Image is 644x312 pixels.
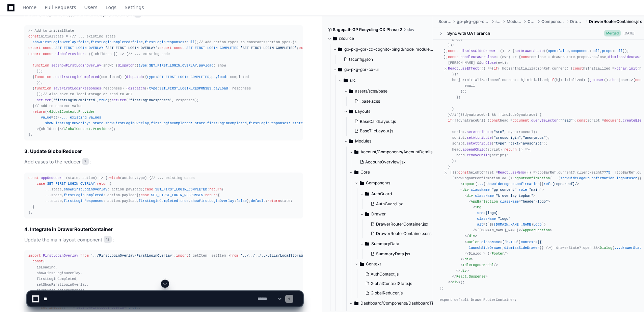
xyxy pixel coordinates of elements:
[512,119,529,123] span: document
[469,246,502,250] span: launchSideDrawer
[236,199,247,203] span: false
[180,199,189,203] span: true
[481,240,500,244] span: className
[467,141,492,146] span: setAttribute
[541,19,565,24] span: Components
[241,46,297,50] span: 'SET_FIRST_LOGIN_COMPLETED'
[106,5,116,9] span: Logs
[544,182,550,186] span: ref
[62,115,68,120] span: ...
[506,240,517,244] span: h-100
[621,78,629,82] span: user
[195,121,247,125] span: state.firstLoginCompleted
[495,19,501,24] span: src
[209,187,222,191] span: return
[338,75,438,86] button: src
[500,200,518,204] span: className
[344,47,433,52] span: gp-pkg-gpr-cx-cognito-pingid/node_modules/define-data-property
[37,98,51,102] span: setItem
[469,234,475,238] span: div
[504,246,540,250] span: dismissSideDrawer
[28,29,74,33] span: // Add to initialState
[591,55,606,59] span: onClose
[333,34,337,43] svg: Directory
[43,46,53,50] span: const
[64,187,107,191] span: showFirstLoginOverlay
[32,40,76,44] span: showFirstLoginOverlay
[354,178,438,188] button: Components
[438,19,451,24] span: Source
[521,200,548,204] span: "header-logo"
[43,254,78,258] span: FirstLoginOverlay
[571,49,589,53] span: component
[45,121,91,125] span: showFirstLoginOverlay:
[55,52,84,56] span: GlobalProvider
[621,78,633,82] span: =>
[481,61,496,65] span: onClose
[533,223,542,227] span: Logo
[465,194,536,198] span: < = >
[602,49,612,53] span: props
[349,107,353,115] svg: Directory
[510,171,525,175] span: useMemo
[512,176,550,180] span: LogoutConfirmation
[327,33,428,44] button: /Source
[28,52,41,56] span: export
[610,78,619,82] span: then
[55,46,103,50] span: SET_FIRST_LOGIN_OVERLAY
[350,78,356,83] span: src
[365,210,369,218] svg: Directory
[371,191,392,197] span: AuthGuard
[560,176,614,180] span: showHideLogoutConfirmation
[523,228,550,232] span: AppBarSection
[34,86,51,90] span: function
[139,199,178,203] span: firstLoginCompleted
[604,30,621,36] span: Merged
[249,121,290,125] span: firstLoginResponses:
[139,63,147,68] span: type
[82,158,89,165] span: 7
[344,86,438,97] button: assets/scss/base
[354,168,358,176] svg: Directory
[514,49,543,53] span: setDrawerState
[589,19,642,24] span: DrawerRouterContainer.jsx
[467,130,492,134] span: setAttribute
[333,64,433,75] button: gp-pkg-gpr-cx-ui
[357,157,434,167] button: AccountOverview.jsx
[47,182,95,186] span: SET_FIRST_LOGIN_OVERLAY
[299,46,311,50] span: export
[122,193,136,197] span: payload
[448,49,458,53] span: const
[376,251,410,257] span: SummaryData.jsx
[45,5,76,9] span: Pull Requests
[494,223,531,227] span: [DOMAIN_NAME]_NAME
[151,121,193,125] span: firstLoginCompleted:
[136,176,145,180] span: type
[498,217,510,221] span: "logo"
[344,67,379,72] span: gp-pkg-gpr-cx-ui
[126,187,141,191] span: payload
[558,49,569,53] span: false
[352,117,434,126] button: BaseCardLayout.js
[492,252,504,256] span: Footer
[368,199,434,209] button: AuthGuard.jsx
[344,136,438,147] button: Modules
[251,199,265,203] span: default
[155,187,207,191] span: SET_FIRST_LOGIN_COMPLETED
[51,63,101,68] span: setShowFirstLoginOverlay
[349,137,353,145] svg: Directory
[608,55,644,59] span: dismissSideDrawer
[333,44,433,55] button: gp-pkg-gpr-cx-cognito-pingid/node_modules/define-data-property
[368,219,434,229] button: DrawerRouterContainer.jsx
[458,171,469,175] span: const
[97,182,109,186] span: return
[64,127,110,131] span: GlobalContext.Provider
[211,75,226,79] span: payload
[465,234,477,238] span: </ >
[360,170,370,175] span: Core
[477,217,496,221] span: className
[111,98,126,102] span: setItem
[360,260,364,268] svg: Directory
[519,148,529,152] span: () =>
[448,119,452,123] span: if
